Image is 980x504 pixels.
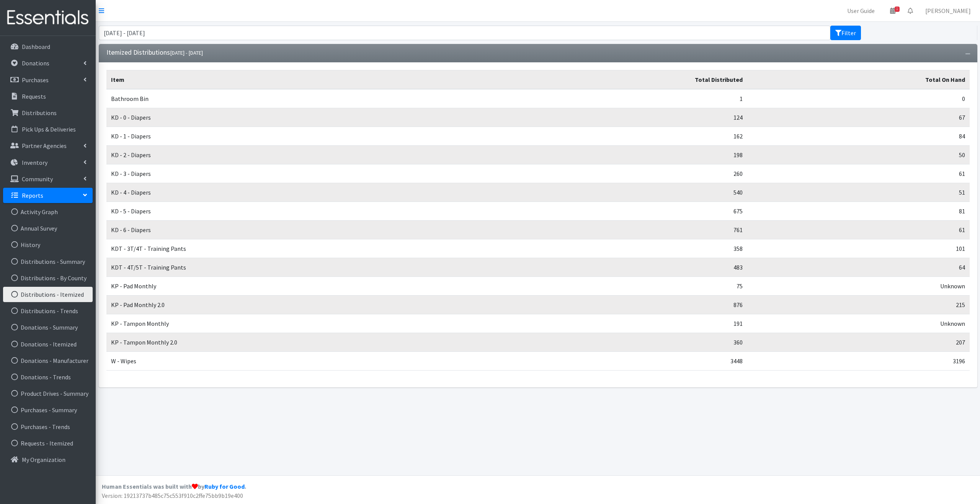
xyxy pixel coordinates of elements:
span: 1 [895,7,900,12]
th: Total On Hand [747,70,970,89]
td: Bathroom Bin [106,89,488,108]
td: 0 [747,89,970,108]
a: Donations [3,55,93,71]
td: W - Wipes [106,352,488,371]
td: 215 [747,296,970,314]
p: Partner Agencies [22,142,67,150]
td: 84 [747,127,970,146]
td: 675 [488,202,747,221]
td: KP - Tampon Monthly 2.0 [106,333,488,352]
a: Donations - Summary [3,320,93,335]
a: Distributions - Trends [3,303,93,319]
a: Purchases [3,72,93,88]
img: HumanEssentials [3,5,93,31]
p: Community [22,175,53,183]
td: 61 [747,221,970,239]
a: Distributions - Itemized [3,287,93,302]
a: User Guide [841,3,881,18]
td: 124 [488,108,747,127]
a: Donations - Itemized [3,337,93,352]
td: Unknown [747,277,970,296]
a: Distributions [3,105,93,120]
a: Reports [3,188,93,203]
td: 360 [488,333,747,352]
td: 540 [488,183,747,202]
td: 3196 [747,352,970,371]
td: KD - 5 - Diapers [106,202,488,221]
td: 207 [747,333,970,352]
a: Distributions - Summary [3,254,93,269]
a: Partner Agencies [3,138,93,153]
p: Donations [22,59,49,67]
td: KD - 2 - Diapers [106,146,488,164]
td: 50 [747,146,970,164]
a: 1 [884,3,902,18]
td: KDT - 3T/4T - Training Pants [106,239,488,258]
p: Inventory [22,159,47,166]
a: Activity Graph [3,204,93,219]
th: Total Distributed [488,70,747,89]
td: 51 [747,183,970,202]
a: Purchases - Summary [3,402,93,418]
td: 198 [488,146,747,164]
td: 358 [488,239,747,258]
td: KDT - 4T/5T - Training Pants [106,258,488,277]
small: [DATE] - [DATE] [170,49,203,56]
td: KP - Tampon Monthly [106,314,488,333]
td: KD - 1 - Diapers [106,127,488,146]
a: Annual Survey [3,221,93,236]
td: KD - 3 - Diapers [106,164,488,183]
td: 67 [747,108,970,127]
td: 162 [488,127,747,146]
p: My Organization [22,456,65,463]
td: 101 [747,239,970,258]
a: [PERSON_NAME] [919,3,977,18]
a: Community [3,171,93,187]
td: KD - 0 - Diapers [106,108,488,127]
td: KD - 6 - Diapers [106,221,488,239]
td: 3448 [488,352,747,371]
td: 81 [747,202,970,221]
td: 483 [488,258,747,277]
td: 260 [488,164,747,183]
td: 191 [488,314,747,333]
a: Requests [3,89,93,104]
a: Product Drives - Summary [3,386,93,401]
a: Pick Ups & Deliveries [3,122,93,137]
a: Donations - Manufacturer [3,353,93,368]
th: Item [106,70,488,89]
td: 1 [488,89,747,108]
td: KP - Pad Monthly 2.0 [106,296,488,314]
td: 64 [747,258,970,277]
td: 761 [488,221,747,239]
p: Pick Ups & Deliveries [22,125,76,133]
input: January 1, 2011 - December 31, 2011 [99,26,831,40]
p: Dashboard [22,43,50,50]
a: Ruby for Good [204,483,245,490]
p: Distributions [22,109,57,117]
h3: Itemized Distributions [106,49,203,57]
td: 75 [488,277,747,296]
td: Unknown [747,314,970,333]
a: History [3,237,93,252]
a: Purchases - Trends [3,419,93,434]
td: 61 [747,164,970,183]
a: Requests - Itemized [3,436,93,451]
span: Version: 19213737b485c75c553f910c2ffe75bb9b19e400 [102,492,243,499]
a: Dashboard [3,39,93,54]
p: Reports [22,192,43,199]
p: Purchases [22,76,49,84]
p: Requests [22,93,46,100]
a: My Organization [3,452,93,467]
a: Inventory [3,155,93,170]
strong: Human Essentials was built with by . [102,483,246,490]
a: Donations - Trends [3,369,93,385]
td: KD - 4 - Diapers [106,183,488,202]
a: Distributions - By County [3,270,93,286]
td: KP - Pad Monthly [106,277,488,296]
button: Filter [830,26,861,40]
td: 876 [488,296,747,314]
